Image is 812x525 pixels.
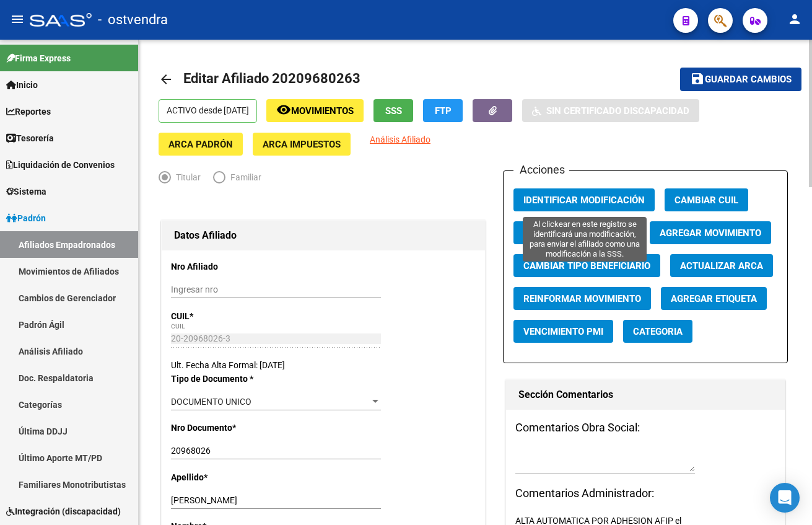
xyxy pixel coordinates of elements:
span: Familiar [225,170,261,184]
span: - ostvendra [98,6,168,33]
h3: Acciones [513,161,569,179]
span: SSS [385,105,402,117]
span: Sistema [6,185,46,198]
span: Inicio [6,78,38,92]
div: Open Intercom Messenger [770,483,800,513]
span: Titular [171,170,201,184]
button: Cambiar Gerenciador [513,221,640,244]
button: Cambiar Tipo Beneficiario [513,254,660,277]
p: CUIL [171,309,264,323]
span: Sin Certificado Discapacidad [546,105,689,117]
span: Padrón [6,211,46,225]
span: Categoria [633,326,683,337]
button: Reinformar Movimiento [513,287,651,310]
p: Nro Afiliado [171,260,264,273]
h1: Datos Afiliado [174,226,473,245]
button: Identificar Modificación [513,188,655,211]
span: Movimientos [291,105,354,117]
span: Identificar Modificación [523,195,645,206]
span: Editar Afiliado 20209680263 [183,71,360,86]
button: Vencimiento PMI [513,320,613,343]
button: ARCA Padrón [159,133,243,156]
button: Movimientos [266,99,364,122]
mat-icon: menu [10,12,25,27]
span: Análisis Afiliado [370,135,430,144]
h3: Comentarios Obra Social: [515,419,775,436]
mat-icon: remove_red_eye [276,102,291,117]
div: Ult. Fecha Alta Formal: [DATE] [171,358,476,372]
span: FTP [435,105,452,117]
button: FTP [423,99,463,122]
button: Guardar cambios [680,68,801,90]
h1: Sección Comentarios [518,385,772,405]
mat-icon: save [690,71,705,86]
p: ACTIVO desde [DATE] [159,99,257,123]
span: Cambiar Gerenciador [523,227,630,239]
span: Agregar Etiqueta [671,293,757,304]
button: Cambiar CUIL [665,188,748,211]
p: Apellido [171,470,264,484]
span: ARCA Impuestos [263,139,341,150]
mat-icon: person [787,12,802,27]
p: Tipo de Documento * [171,372,264,386]
p: Nro Documento [171,421,264,435]
span: Vencimiento PMI [523,326,603,337]
span: Reinformar Movimiento [523,293,641,304]
span: Liquidación de Convenios [6,158,115,172]
button: ARCA Impuestos [253,133,351,156]
button: Categoria [623,320,692,343]
span: ARCA Padrón [168,139,233,150]
button: Agregar Movimiento [650,221,771,244]
span: Cambiar Tipo Beneficiario [523,260,650,271]
span: Agregar Movimiento [660,227,761,239]
button: SSS [373,99,413,122]
span: Integración (discapacidad) [6,505,121,518]
span: Actualizar ARCA [680,260,763,271]
span: Firma Express [6,51,71,65]
span: Guardar cambios [705,74,792,86]
span: DOCUMENTO UNICO [171,397,251,407]
mat-icon: arrow_back [159,72,173,87]
span: Reportes [6,105,51,118]
h3: Comentarios Administrador: [515,485,775,502]
button: Sin Certificado Discapacidad [522,99,699,122]
span: Cambiar CUIL [674,195,738,206]
button: Agregar Etiqueta [661,287,767,310]
button: Actualizar ARCA [670,254,773,277]
span: Tesorería [6,131,54,145]
mat-radio-group: Elija una opción [159,175,274,185]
